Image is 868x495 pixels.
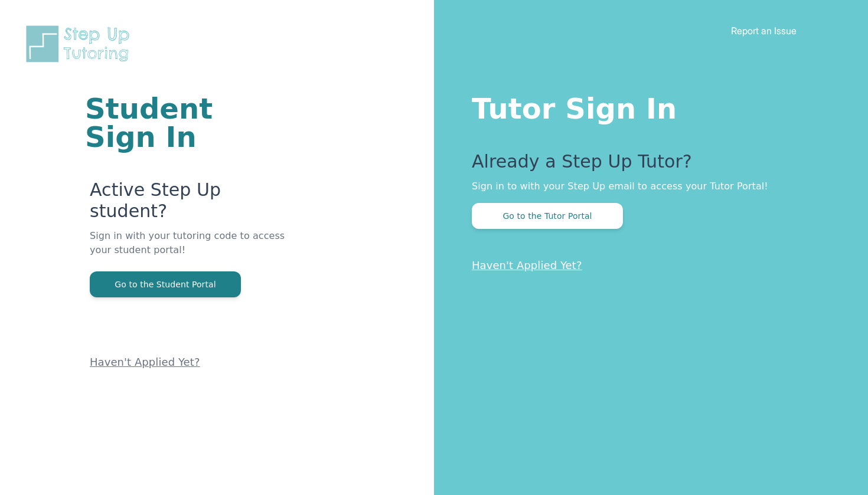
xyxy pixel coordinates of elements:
[90,179,292,229] p: Active Step Up student?
[90,356,200,368] a: Haven't Applied Yet?
[90,229,292,271] p: Sign in with your tutoring code to access your student portal!
[472,179,821,194] p: Sign in to with your Step Up email to access your Tutor Portal!
[90,278,241,290] a: Go to the Student Portal
[731,25,797,37] a: Report an Issue
[472,210,623,221] a: Go to the Tutor Portal
[472,203,623,229] button: Go to the Tutor Portal
[472,151,821,179] p: Already a Step Up Tutor?
[85,94,292,151] h1: Student Sign In
[90,271,241,297] button: Go to the Student Portal
[472,90,821,123] h1: Tutor Sign In
[472,259,582,271] a: Haven't Applied Yet?
[24,24,137,64] img: Step Up Tutoring horizontal logo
